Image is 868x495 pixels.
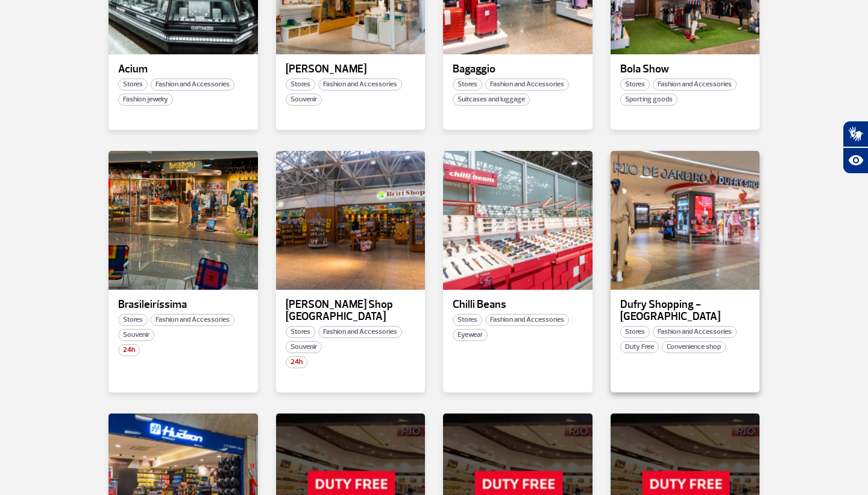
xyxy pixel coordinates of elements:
[286,63,416,75] p: [PERSON_NAME]
[453,78,482,91] span: Stores
[843,121,868,147] button: Abrir tradutor de língua de sinais.
[118,314,148,326] span: Stores
[453,329,488,341] span: Eyewear
[620,341,659,353] span: Duty Free
[453,314,482,326] span: Stores
[318,326,402,338] span: Fashion and Accessories
[620,326,650,338] span: Stores
[453,94,530,106] span: Suitcases and luggage
[118,78,148,91] span: Stores
[151,78,234,91] span: Fashion and Accessories
[151,314,234,326] span: Fashion and Accessories
[318,78,402,91] span: Fashion and Accessories
[653,78,737,91] span: Fashion and Accessories
[453,299,583,311] p: Chilli Beans
[286,356,307,368] span: 24h
[453,63,583,75] p: Bagaggio
[485,78,569,91] span: Fashion and Accessories
[118,299,248,311] p: Brasileiríssima
[286,299,416,323] p: [PERSON_NAME] Shop [GEOGRAPHIC_DATA]
[620,78,650,91] span: Stores
[843,147,868,174] button: Abrir recursos assistivos.
[485,314,569,326] span: Fashion and Accessories
[118,329,154,341] span: Souvenir
[286,78,315,91] span: Stores
[286,341,322,353] span: Souvenir
[843,121,868,174] div: Plugin de acessibilidade da Hand Talk.
[653,326,737,338] span: Fashion and Accessories
[620,299,750,323] p: Dufry Shopping - [GEOGRAPHIC_DATA]
[286,94,322,106] span: Souvenir
[620,63,750,75] p: Bola Show
[118,94,173,106] span: Fashion jewelry
[620,94,678,106] span: Sporting goods
[118,344,140,356] span: 24h
[118,63,248,75] p: Acium
[662,341,726,353] span: Convenience shop
[286,326,315,338] span: Stores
